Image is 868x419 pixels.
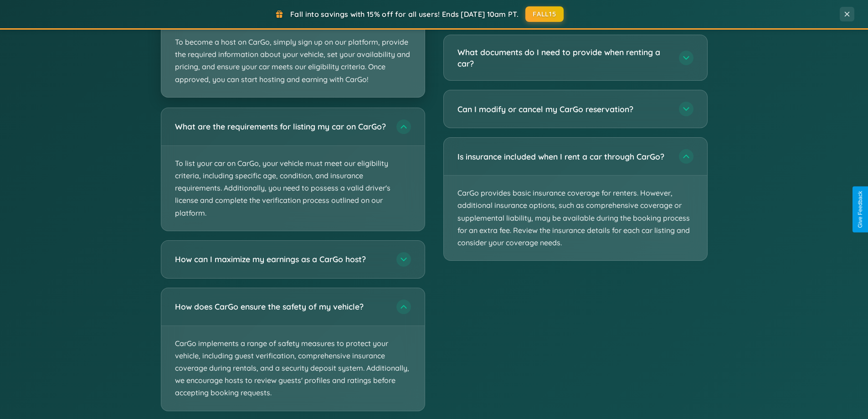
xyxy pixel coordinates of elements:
[161,146,425,231] p: To list your car on CarGo, your vehicle must meet our eligibility criteria, including specific ag...
[444,176,707,260] p: CarGo provides basic insurance coverage for renters. However, additional insurance options, such ...
[161,25,425,97] p: To become a host on CarGo, simply sign up on our platform, provide the required information about...
[175,121,387,132] h3: What are the requirements for listing my car on CarGo?
[457,103,670,115] h3: Can I modify or cancel my CarGo reservation?
[457,151,670,162] h3: Is insurance included when I rent a car through CarGo?
[175,301,387,312] h3: How does CarGo ensure the safety of my vehicle?
[175,253,387,265] h3: How can I maximize my earnings as a CarGo host?
[457,47,670,69] h3: What documents do I need to provide when renting a car?
[857,191,863,228] div: Give Feedback
[161,326,425,411] p: CarGo implements a range of safety measures to protect your vehicle, including guest verification...
[290,10,519,19] span: Fall into savings with 15% off for all users! Ends [DATE] 10am PT.
[525,6,564,22] button: FALL15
